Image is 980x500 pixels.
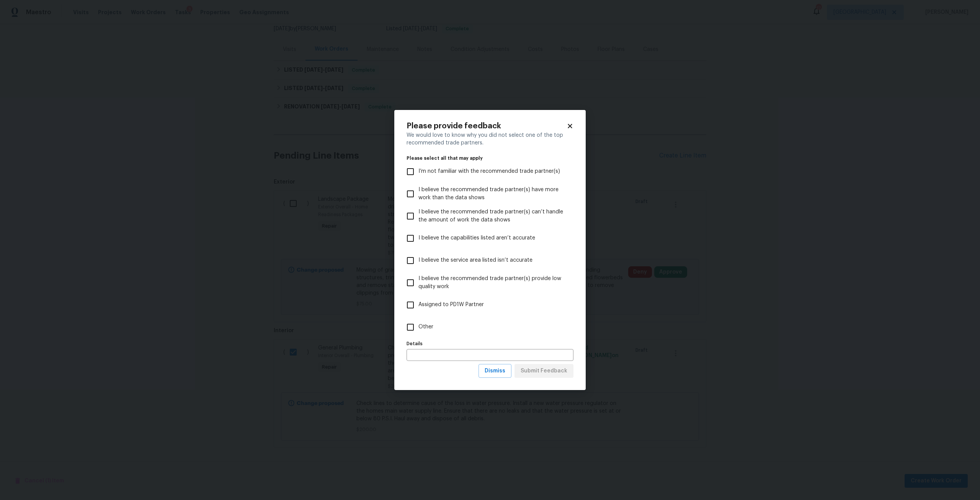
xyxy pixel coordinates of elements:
[407,131,573,147] div: We would love to know why you did not select one of the top recommended trade partners.
[485,366,505,376] span: Dismiss
[418,234,535,242] span: I believe the capabilities listed aren’t accurate
[418,275,567,291] span: I believe the recommended trade partner(s) provide low quality work
[418,186,567,202] span: I believe the recommended trade partner(s) have more work than the data shows
[407,122,567,130] h2: Please provide feedback
[479,364,511,378] button: Dismiss
[418,301,484,309] span: Assigned to PD1W Partner
[418,208,567,224] span: I believe the recommended trade partner(s) can’t handle the amount of work the data shows
[407,341,573,346] label: Details
[418,167,560,175] span: I’m not familiar with the recommended trade partner(s)
[418,323,433,331] span: Other
[418,256,532,264] span: I believe the service area listed isn’t accurate
[407,156,573,161] legend: Please select all that may apply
